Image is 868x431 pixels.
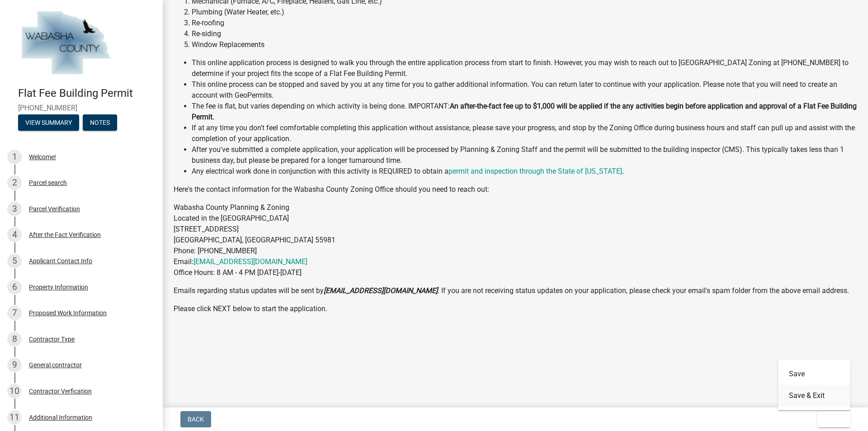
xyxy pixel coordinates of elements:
[192,18,857,28] li: Re-roofing
[192,123,857,144] li: If at any time you don't feel comfortable completing this application without assistance, please ...
[7,384,22,398] div: 10
[7,202,22,216] div: 3
[825,416,838,423] span: Exit
[817,411,850,427] button: Exit
[192,79,857,101] li: This online process can be stopped and saved by you at any time for you to gather additional info...
[192,57,857,79] li: This online application process is designed to walk you through the entire application process fr...
[29,154,56,160] div: Welcome!
[193,257,307,266] a: [EMAIL_ADDRESS][DOMAIN_NAME]
[7,358,22,372] div: 9
[7,227,22,242] div: 4
[174,202,857,278] p: Wabasha County Planning & Zoning Located in the [GEOGRAPHIC_DATA] [STREET_ADDRESS] [GEOGRAPHIC_DA...
[7,410,22,425] div: 11
[778,360,850,410] div: Exit
[7,175,22,190] div: 2
[192,39,857,50] li: Window Replacements
[188,416,204,423] span: Back
[7,280,22,294] div: 6
[7,332,22,346] div: 8
[192,101,857,123] li: The fee is flat, but varies depending on which activity is being done. IMPORTANT:
[7,150,22,164] div: 1
[7,306,22,320] div: 7
[83,119,117,127] wm-modal-confirm: Notes
[192,7,857,18] li: Plumbing (Water Heater, etc.)
[29,284,88,290] div: Property Information
[83,114,117,131] button: Notes
[29,414,92,421] div: Additional Information
[29,258,92,264] div: Applicant Contact Info
[180,411,211,427] button: Back
[18,104,145,112] span: [PHONE_NUMBER]
[29,180,67,186] div: Parcel search
[192,166,857,177] li: Any electrical work done in conjunction with this activity is REQUIRED to obtain a .
[18,119,79,127] wm-modal-confirm: Summary
[18,87,156,100] h4: Flat Fee Building Permit
[29,362,82,368] div: General contractor
[29,206,80,212] div: Parcel Verification
[192,28,857,39] li: Re-siding
[18,114,79,131] button: View Summary
[192,144,857,166] li: After you've submitted a complete application, your application will be processed by Planning & Z...
[174,303,857,314] p: Please click NEXT below to start the application.
[7,254,22,268] div: 5
[29,232,101,238] div: After the Fact Verification
[778,385,850,407] button: Save & Exit
[18,9,114,77] img: Wabasha County, Minnesota
[29,388,92,394] div: Contractor Verfication
[174,285,857,296] p: Emails regarding status updates will be sent by . If you are not receiving status updates on your...
[29,310,107,316] div: Proposed Work Information
[192,102,857,121] strong: An after-the-fact fee up to $1,000 will be applied if the any activities begin before application...
[778,363,850,385] button: Save
[324,286,438,295] strong: [EMAIL_ADDRESS][DOMAIN_NAME]
[29,336,75,342] div: Contractor Type
[174,184,857,195] p: Here's the contact information for the Wabasha County Zoning Office should you need to reach out:
[448,167,622,175] a: permit and inspection through the State of [US_STATE]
